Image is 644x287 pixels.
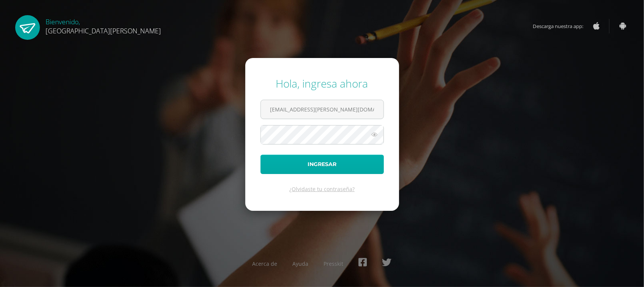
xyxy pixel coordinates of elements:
[46,26,161,35] span: [GEOGRAPHIC_DATA][PERSON_NAME]
[324,260,344,267] a: Presskit
[260,155,384,174] button: Ingresar
[46,15,161,35] div: Bienvenido,
[260,76,384,91] div: Hola, ingresa ahora
[253,260,278,267] a: Acerca de
[533,19,591,33] span: Descarga nuestra app:
[261,100,384,119] input: Correo electrónico o usuario
[293,260,309,267] a: Ayuda
[289,185,355,193] a: ¿Olvidaste tu contraseña?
